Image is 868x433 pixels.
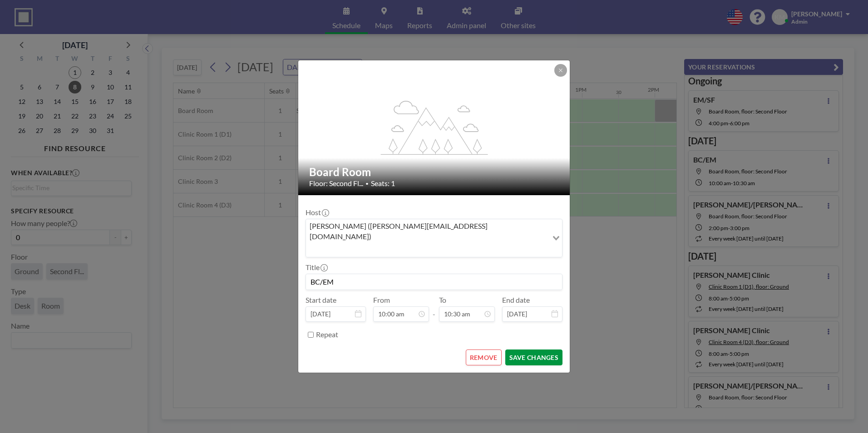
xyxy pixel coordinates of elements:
span: • [365,180,369,187]
h2: Board Room [309,165,560,179]
label: Start date [306,295,336,305]
div: Search for option [306,219,562,257]
label: End date [502,295,530,305]
button: SAVE CHANGES [505,349,562,365]
input: (No title) [306,274,562,290]
input: Search for option [307,243,547,255]
span: Floor: Second Fl... [309,179,363,188]
span: [PERSON_NAME] ([PERSON_NAME][EMAIL_ADDRESS][DOMAIN_NAME]) [308,221,546,241]
label: From [373,295,390,305]
label: Repeat [316,330,338,339]
g: flex-grow: 1.2; [381,100,488,154]
span: - [433,299,435,319]
label: Title [306,263,327,272]
label: Host [306,208,328,217]
button: REMOVE [466,349,502,365]
span: Seats: 1 [371,179,395,188]
label: To [439,295,446,305]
